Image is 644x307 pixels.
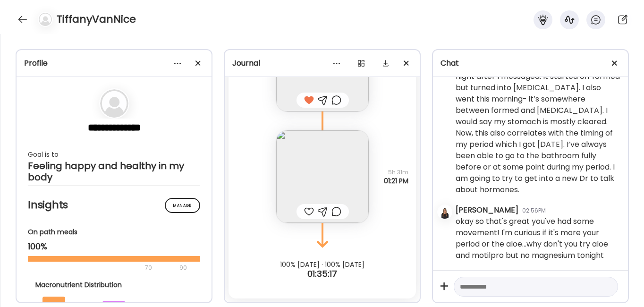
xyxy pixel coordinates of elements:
div: Ok good news. I did go to the bathroom last night after I messaged. It started off formed but tur... [456,60,620,196]
div: Manage [165,198,200,213]
span: 5h 31m [384,168,408,177]
img: bg-avatar-default.svg [39,13,52,26]
div: Feeling happy and healthy in my body [28,160,200,183]
img: avatars%2Fkjfl9jNWPhc7eEuw3FeZ2kxtUMH3 [438,205,451,219]
div: [PERSON_NAME] [456,205,518,216]
div: 100% [DATE] · 100% [DATE] [225,261,420,268]
div: 100% [28,241,200,252]
div: 02:56PM [522,206,546,215]
div: Macronutrient Distribution [35,280,193,290]
div: On path meals [28,227,200,237]
img: images%2FZgJF31Rd8kYhOjF2sNOrWQwp2zj1%2FeKupJ7A62wzao1zpzqJd%2FubsBCQEOzLAUAII2mf1k_240 [276,130,369,223]
div: okay so that's great you've had some movement! I'm curious if it's more your period or the aloe..... [456,216,620,261]
div: 70 [28,262,177,273]
div: Profile [24,58,204,69]
img: bg-avatar-default.svg [100,89,128,118]
div: Goal is to [28,149,200,160]
div: Chat [441,58,620,69]
h4: TiffanyVanNice [57,12,136,27]
div: 01:35:17 [225,268,420,280]
h2: Insights [28,198,200,212]
span: 01:21 PM [384,177,408,185]
div: Journal [232,58,412,69]
div: 90 [178,262,188,273]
